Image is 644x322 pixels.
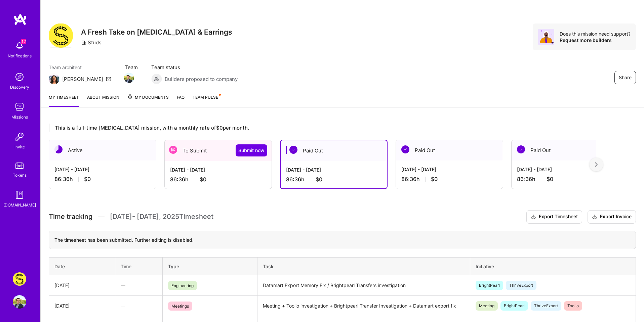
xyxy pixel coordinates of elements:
[121,302,157,309] div: —
[257,275,470,296] td: Datamart Export Memory Fix / Brightpearl Transfers investigation
[49,213,92,221] span: Time tracking
[127,94,169,107] a: My Documents
[13,295,26,309] img: User Avatar
[470,257,636,275] th: Initiative
[200,176,206,183] span: $0
[512,140,618,160] div: Paid Out
[165,140,272,161] div: To Submit
[13,100,26,113] img: teamwork
[151,74,162,84] img: Builders proposed to company
[517,145,525,153] img: Paid Out
[168,302,192,311] span: Meetings
[316,176,322,183] span: $0
[193,95,218,100] span: Team Pulse
[193,94,220,107] a: Team Pulse
[538,29,554,45] img: Avatar
[238,147,265,154] span: Submit now
[595,162,598,167] img: right
[15,163,24,169] img: tokens
[168,281,197,290] span: Engineering
[13,172,27,179] div: Tokens
[619,74,632,81] span: Share
[3,201,36,209] div: [DOMAIN_NAME]
[151,64,238,71] span: Team status
[49,257,115,275] th: Date
[431,176,438,183] span: $0
[49,24,73,48] img: Company Logo
[396,140,503,160] div: Paid Out
[564,301,582,311] span: Toolio
[106,76,111,82] i: icon Mail
[13,70,26,84] img: discovery
[531,214,536,221] i: icon Download
[115,257,163,275] th: Time
[81,28,232,36] h3: A Fresh Take on [MEDICAL_DATA] & Earrings
[13,13,27,26] img: logo
[560,37,631,43] div: Request more builders
[236,144,267,156] button: Submit now
[14,143,25,150] div: Invite
[517,166,613,173] div: [DATE] - [DATE]
[257,257,470,275] th: Task
[588,210,636,224] button: Export Invoice
[281,140,387,161] div: Paid Out
[401,166,497,173] div: [DATE] - [DATE]
[13,272,26,286] img: Studs: A Fresh Take on Ear Piercing & Earrings
[54,145,63,153] img: Active
[49,140,156,160] div: Active
[526,210,582,224] button: Export Timesheet
[81,39,102,46] div: Studs
[121,282,157,289] div: —
[476,281,503,290] span: BrightPearl
[177,94,185,107] a: FAQ
[62,76,103,83] div: [PERSON_NAME]
[11,295,28,309] a: User Avatar
[13,39,26,52] img: bell
[614,71,636,84] button: Share
[162,257,257,275] th: Type
[13,130,26,143] img: Invite
[49,74,59,84] img: Team Architect
[169,146,177,154] img: To Submit
[11,113,28,121] div: Missions
[286,166,381,173] div: [DATE] - [DATE]
[547,176,553,183] span: $0
[401,145,409,153] img: Paid Out
[54,282,110,289] div: [DATE]
[170,176,266,183] div: 86:36 h
[54,166,151,173] div: [DATE] - [DATE]
[13,188,26,201] img: guide book
[81,40,86,45] i: icon CompanyGray
[592,214,597,221] i: icon Download
[49,124,596,132] div: This is a full-time [MEDICAL_DATA] mission, with a monthly rate of $0 per month.
[165,76,238,83] span: Builders proposed to company
[8,52,32,59] div: Notifications
[127,94,169,101] span: My Documents
[49,231,636,249] div: The timesheet has been submitted. Further editing is disabled.
[289,146,297,154] img: Paid Out
[87,94,119,107] a: About Mission
[286,176,381,183] div: 86:36 h
[170,166,266,173] div: [DATE] - [DATE]
[21,39,26,44] span: 12
[476,301,498,311] span: Meeting
[124,73,134,83] img: Team Member Avatar
[506,281,536,290] span: ThriveExport
[110,213,213,221] span: [DATE] - [DATE] , 2025 Timesheet
[125,64,138,71] span: Team
[531,301,561,311] span: ThriveExport
[84,176,91,183] span: $0
[560,31,631,37] div: Does this mission need support?
[54,176,151,183] div: 86:36 h
[257,295,470,316] td: Meeting + Toolio investigation + Brightpearl Transfer Investigation + Datamart export fix
[49,64,111,71] span: Team architect
[11,272,28,286] a: Studs: A Fresh Take on Ear Piercing & Earrings
[517,176,613,183] div: 86:36 h
[49,94,79,107] a: My timesheet
[401,176,497,183] div: 86:36 h
[125,72,133,84] a: Team Member Avatar
[10,84,29,91] div: Discovery
[500,301,528,311] span: BrightPearl
[54,302,110,309] div: [DATE]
